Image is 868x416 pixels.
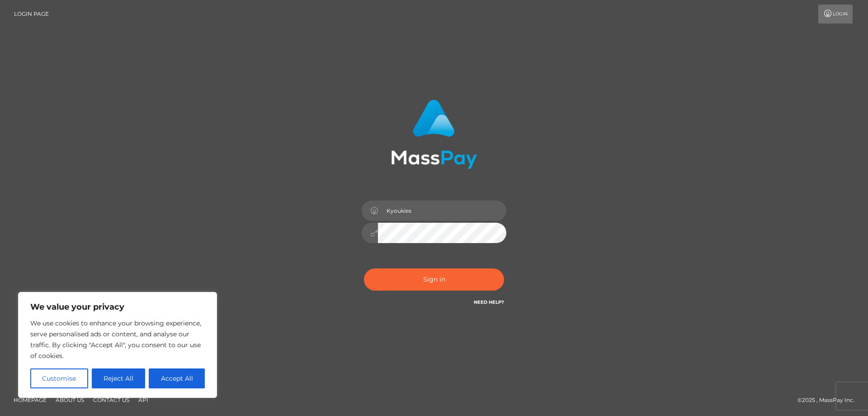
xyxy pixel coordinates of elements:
[30,368,88,388] button: Customise
[378,201,506,221] input: Username...
[30,301,205,312] p: We value your privacy
[10,393,50,407] a: Homepage
[14,5,49,24] a: Login Page
[52,393,88,407] a: About Us
[149,368,205,388] button: Accept All
[364,268,504,291] button: Sign in
[797,395,861,405] div: © 2025 , MassPay Inc.
[30,318,205,361] p: We use cookies to enhance your browsing experience, serve personalised ads or content, and analys...
[92,368,146,388] button: Reject All
[90,393,133,407] a: Contact Us
[135,393,152,407] a: API
[18,292,217,398] div: We value your privacy
[391,100,477,169] img: MassPay Login
[474,299,504,305] a: Need Help?
[818,5,853,24] a: Login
